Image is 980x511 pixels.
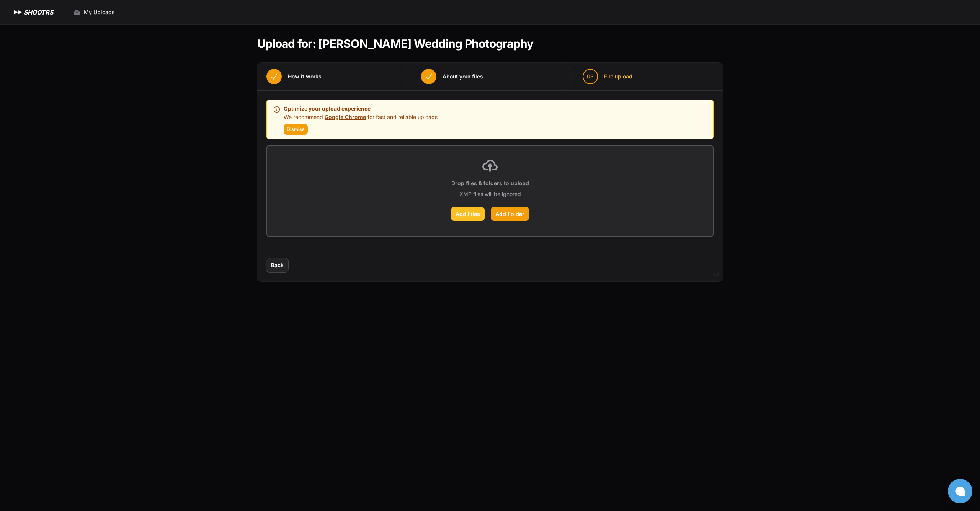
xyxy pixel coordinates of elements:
[714,270,719,279] div: v2
[69,5,119,19] a: My Uploads
[573,63,642,90] button: 03 File upload
[325,114,366,120] a: Google Chrome
[284,104,438,113] p: Optimize your upload experience
[284,113,438,121] p: We recommend for fast and reliable uploads
[288,73,322,80] span: How it works
[12,8,24,17] img: SHOOTRS
[587,73,594,80] span: 03
[284,124,308,135] button: Dismiss
[451,207,485,221] label: Add Files
[257,37,533,51] h1: Upload for: [PERSON_NAME] Wedding Photography
[24,8,53,17] h1: SHOOTRS
[451,180,529,187] p: Drop files & folders to upload
[84,8,115,16] span: My Uploads
[287,126,305,132] span: Dismiss
[412,63,492,90] button: About your files
[948,479,972,503] button: Open chat window
[266,258,288,272] button: Back
[271,261,284,269] span: Back
[443,73,483,80] span: About your files
[604,73,632,80] span: File upload
[491,207,529,221] label: Add Folder
[459,190,521,198] p: XMP files will be ignored
[12,8,53,17] a: SHOOTRS SHOOTRS
[257,63,331,90] button: How it works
